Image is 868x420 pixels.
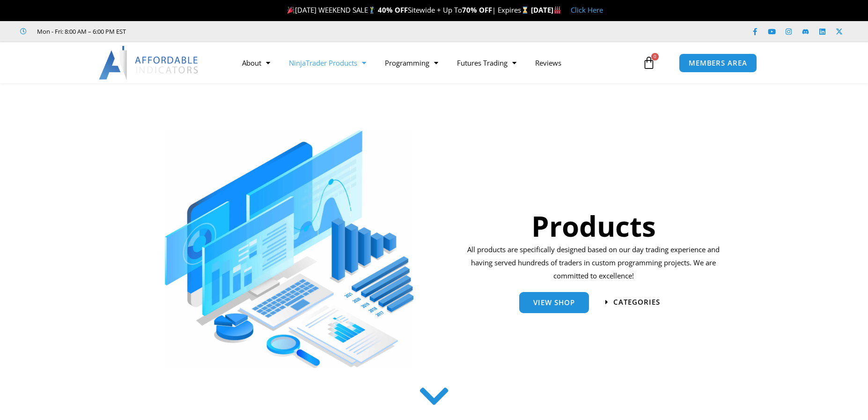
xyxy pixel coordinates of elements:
[285,5,531,15] span: [DATE] WEEKEND SALE Sitewide + Up To | Expires
[519,292,589,313] a: View Shop
[368,7,375,14] img: 🏌️‍♂️
[139,27,280,36] iframe: Customer reviews powered by Trustpilot
[531,5,561,15] strong: [DATE]
[689,60,747,67] span: MEMBERS AREA
[651,53,659,60] span: 0
[533,299,575,306] span: View Shop
[165,130,413,368] img: ProductsSection scaled | Affordable Indicators – NinjaTrader
[554,7,561,14] img: 🏭
[613,299,660,306] span: categories
[464,243,723,283] p: All products are specifically designed based on our day trading experience and having served hund...
[448,52,526,74] a: Futures Trading
[35,26,126,37] span: Mon - Fri: 8:00 AM – 6:00 PM EST
[522,7,529,14] img: ⌛
[233,52,280,74] a: About
[378,5,408,15] strong: 40% OFF
[99,46,199,80] img: LogoAI | Affordable Indicators – NinjaTrader
[233,52,640,74] nav: Menu
[287,7,294,14] img: 🎉
[464,206,723,246] h1: Products
[679,53,757,73] a: MEMBERS AREA
[628,49,669,76] a: 0
[526,52,571,74] a: Reviews
[280,52,375,74] a: NinjaTrader Products
[375,52,448,74] a: Programming
[571,5,603,15] a: Click Here
[462,5,492,15] strong: 70% OFF
[605,299,660,306] a: categories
